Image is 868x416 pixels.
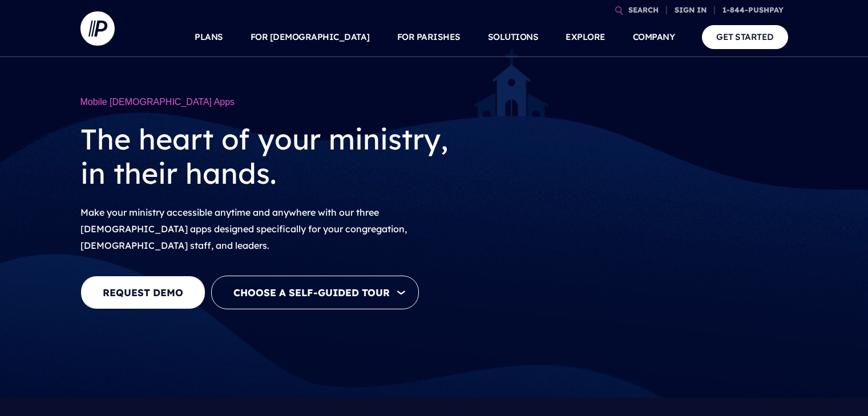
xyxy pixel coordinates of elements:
[702,25,788,49] a: GET STARTED
[633,17,675,57] a: COMPANY
[211,276,419,309] button: Choose a Self-guided Tour
[488,17,539,57] a: SOLUTIONS
[80,91,481,113] h1: Mobile [DEMOGRAPHIC_DATA] Apps
[80,276,205,309] a: REQUEST DEMO
[566,17,605,57] a: EXPLORE
[397,17,461,57] a: FOR PARISHES
[251,17,370,57] a: FOR [DEMOGRAPHIC_DATA]
[80,113,481,200] h2: The heart of your ministry, in their hands.
[80,207,407,251] span: Make your ministry accessible anytime and anywhere with our three [DEMOGRAPHIC_DATA] apps designe...
[195,17,223,57] a: PLANS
